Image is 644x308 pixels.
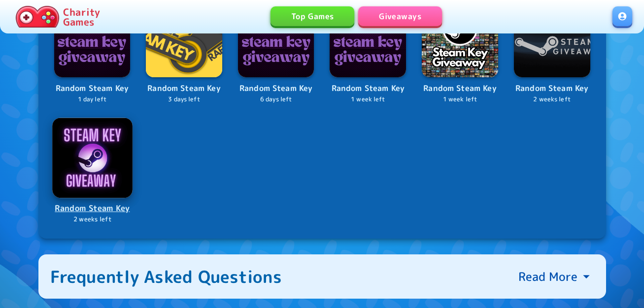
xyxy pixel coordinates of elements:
a: LogoRandom Steam Key2 weeks left [53,119,132,224]
p: 1 day left [54,95,131,104]
p: 3 days left [146,95,222,104]
p: Random Steam Key [422,82,498,95]
p: Charity Games [63,7,100,27]
a: Top Games [271,6,354,26]
img: Logo [330,1,406,78]
img: Logo [422,1,498,78]
p: Random Steam Key [53,202,132,215]
a: LogoRandom Steam Key2 weeks left [514,1,590,104]
p: Random Steam Key [146,82,222,95]
a: LogoRandom Steam Key1 week left [330,1,406,104]
p: 1 week left [330,95,406,104]
p: 2 weeks left [514,95,590,104]
a: LogoRandom Steam Key1 week left [422,1,498,104]
a: Charity Games [12,4,104,30]
button: Frequently Asked QuestionsRead More [38,254,606,299]
a: LogoRandom Steam Key6 days left [238,1,314,104]
img: Charity.Games [16,6,59,28]
a: LogoRandom Steam Key1 day left [54,1,131,104]
img: Logo [54,1,131,78]
img: Logo [514,1,590,78]
p: Random Steam Key [514,82,590,95]
p: 2 weeks left [53,215,132,224]
p: 1 week left [422,95,498,104]
div: Frequently Asked Questions [50,266,282,287]
p: 6 days left [238,95,314,104]
img: Logo [238,1,314,78]
img: Logo [146,1,222,78]
p: Random Steam Key [54,82,131,95]
p: Random Steam Key [330,82,406,95]
a: LogoRandom Steam Key3 days left [146,1,222,104]
img: Logo [52,118,132,197]
a: Giveaways [358,6,442,26]
p: Random Steam Key [238,82,314,95]
p: Read More [518,269,577,284]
